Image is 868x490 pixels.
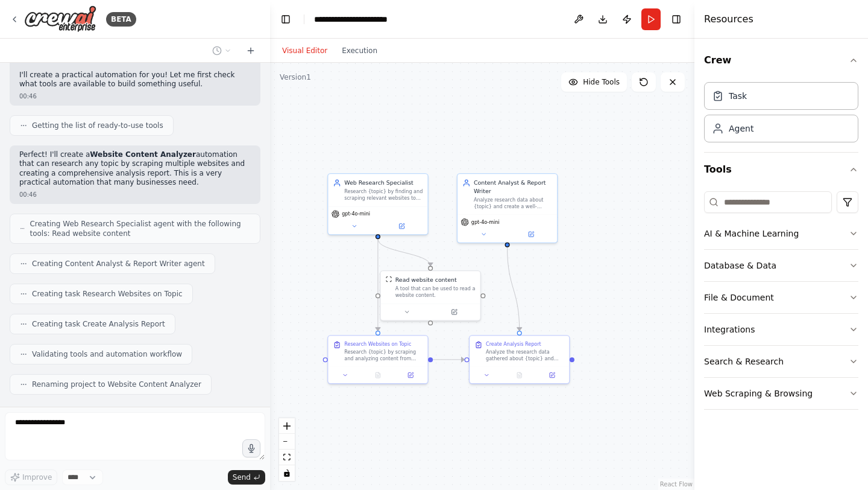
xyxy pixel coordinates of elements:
span: Creating task Create Analysis Report [32,319,165,329]
button: Tools [704,153,858,186]
button: Start a new chat [241,43,260,58]
div: 00:46 [19,92,251,101]
div: Research {topic} by finding and scraping relevant websites to gather comprehensive information, f... [344,188,423,201]
strong: Website Content Analyzer [90,150,196,159]
button: No output available [361,371,395,380]
div: React Flow controls [279,418,295,481]
div: BETA [106,12,136,27]
button: Visual Editor [275,43,335,58]
button: Open in side panel [431,307,477,317]
button: Hide Tools [561,72,627,92]
div: Research Websites on TopicResearch {topic} by scraping and analyzing content from {websites} webs... [327,335,429,384]
div: Research {topic} by scraping and analyzing content from {websites} websites. Focus on gathering c... [344,349,423,361]
p: Perfect! I'll create a automation that can research any topic by scraping multiple websites and c... [19,150,251,188]
span: Hide Tools [583,77,620,87]
div: 00:46 [19,190,251,199]
div: A tool that can be used to read a website content. [395,285,476,298]
button: Open in side panel [538,371,566,380]
div: Analyze research data about {topic} and create a well-structured, comprehensive report with key i... [474,197,552,209]
g: Edge from 605bce0f-5a29-4a48-8e83-e42a814bbc7d to 6314fe66-c307-4971-9027-c1bb5f9d5818 [374,239,435,266]
button: AI & Machine Learning [704,218,858,249]
div: Agent [729,122,753,135]
span: Creating task Research Websites on Topic [32,289,183,299]
span: Validating tools and automation workflow [32,349,182,359]
button: Hide right sidebar [668,11,685,28]
span: Improve [22,472,52,482]
span: gpt-4o-mini [471,219,500,226]
button: Send [228,470,265,485]
div: Research Websites on Topic [344,341,411,348]
button: No output available [502,371,536,380]
button: Switch to previous chat [207,43,236,58]
div: Create Analysis Report [486,341,541,348]
button: Web Scraping & Browsing [704,378,858,409]
button: Open in side panel [508,229,554,239]
g: Edge from 605bce0f-5a29-4a48-8e83-e42a814bbc7d to 94f5d39c-ed94-45f4-9c6a-eb38b52dcd45 [374,239,382,331]
div: Read website content [395,276,457,284]
button: Open in side panel [397,371,424,380]
button: zoom in [279,418,295,434]
button: Database & Data [704,250,858,281]
button: Crew [704,43,858,77]
div: Web Research SpecialistResearch {topic} by finding and scraping relevant websites to gather compr... [327,173,429,235]
div: ScrapeWebsiteToolRead website contentA tool that can be used to read a website content. [380,270,481,321]
span: Creating Content Analyst & Report Writer agent [32,259,205,269]
div: Crew [704,77,858,152]
span: gpt-4o-mini [342,211,370,217]
img: Logo [24,5,96,33]
h4: Resources [704,12,753,27]
g: Edge from ecb51303-f373-4414-ad86-a4634117d515 to 5d9686aa-4198-4c34-886b-31f66aac971b [503,247,524,331]
nav: breadcrumb [314,13,417,25]
div: Content Analyst & Report Writer [474,179,552,195]
span: Creating Web Research Specialist agent with the following tools: Read website content [30,219,250,238]
button: Hide left sidebar [277,11,294,28]
div: Task [729,90,747,102]
div: Create Analysis ReportAnalyze the research data gathered about {topic} and create a professional,... [469,335,570,384]
div: Analyze the research data gathered about {topic} and create a professional, well-structured analy... [486,349,564,361]
button: Execution [335,43,385,58]
button: Improve [5,469,57,485]
button: Search & Research [704,346,858,377]
button: toggle interactivity [279,465,295,481]
span: Renaming project to Website Content Analyzer [32,380,201,389]
p: I'll create a practical automation for you! Let me first check what tools are available to build ... [19,71,251,89]
div: Web Research Specialist [344,179,423,186]
button: zoom out [279,434,295,450]
div: Content Analyst & Report WriterAnalyze research data about {topic} and create a well-structured, ... [457,173,558,243]
span: Send [233,472,251,482]
div: Version 1 [280,72,311,82]
button: Click to speak your automation idea [242,439,260,457]
button: Open in side panel [379,221,424,231]
button: Integrations [704,314,858,345]
a: React Flow attribution [660,481,693,488]
span: Getting the list of ready-to-use tools [32,121,163,130]
g: Edge from 94f5d39c-ed94-45f4-9c6a-eb38b52dcd45 to 5d9686aa-4198-4c34-886b-31f66aac971b [433,355,464,363]
div: Tools [704,186,858,419]
button: fit view [279,450,295,465]
img: ScrapeWebsiteTool [386,276,392,282]
button: File & Document [704,282,858,313]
